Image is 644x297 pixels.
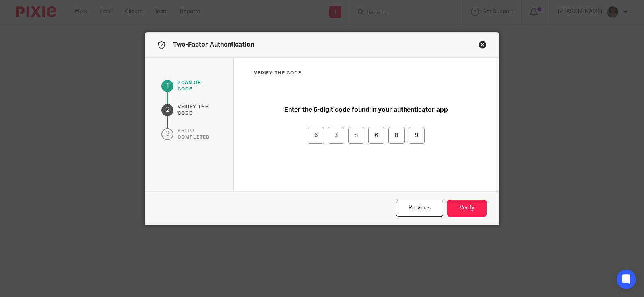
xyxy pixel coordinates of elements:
p: Setup completed [178,128,217,141]
div: 1 [161,80,173,92]
p: Scan qr code [178,80,217,92]
h3: verify the code [254,70,479,76]
div: 2 [161,104,173,116]
button: Previous [396,200,443,217]
button: Verify [447,200,487,217]
p: verify the code [178,104,217,117]
p: Enter the 6-digit code found in your authenticator app [284,105,448,115]
div: 3 [161,128,173,140]
span: Two-Factor Authentication [173,41,254,48]
button: Close modal [479,41,487,49]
